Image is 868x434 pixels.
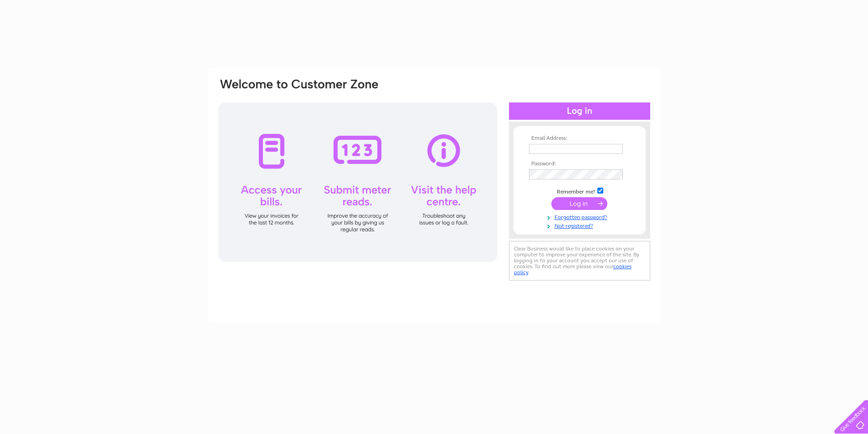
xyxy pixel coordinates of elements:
[509,241,650,281] div: Clear Business would like to place cookies on your computer to improve your experience of the sit...
[514,263,632,276] a: cookies policy
[529,212,632,221] a: Forgotten password?
[527,135,632,142] th: Email Address:
[527,186,632,195] td: Remember me?
[527,161,632,167] th: Password:
[551,197,607,210] input: Submit
[529,221,632,230] a: Not registered?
